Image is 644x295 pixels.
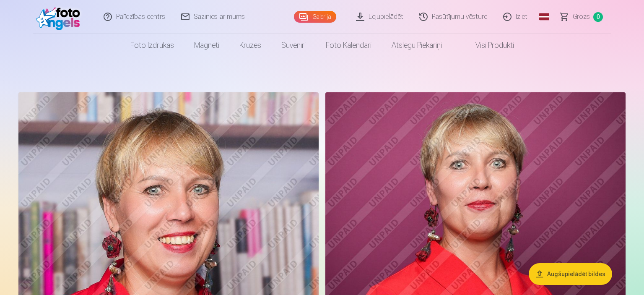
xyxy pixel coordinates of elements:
[229,34,271,57] a: Krūzes
[573,12,590,22] span: Grozs
[184,34,229,57] a: Magnēti
[294,11,336,23] a: Galerija
[120,34,184,57] a: Foto izdrukas
[36,3,84,30] img: /fa1
[529,263,612,285] button: Augšupielādēt bildes
[382,34,452,57] a: Atslēgu piekariņi
[593,12,603,22] span: 0
[452,34,524,57] a: Visi produkti
[316,34,382,57] a: Foto kalendāri
[271,34,316,57] a: Suvenīri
